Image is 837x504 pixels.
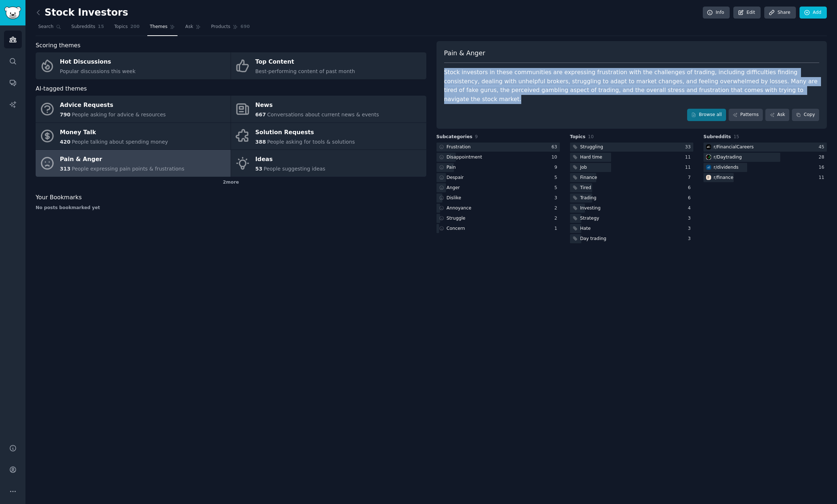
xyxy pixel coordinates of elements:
[554,205,560,212] div: 2
[36,150,231,177] a: Pain & Anger313People expressing pain points & frustrations
[231,150,426,177] a: Ideas53People suggesting ideas
[36,123,231,150] a: Money Talk420People talking about spending money
[685,154,693,161] div: 11
[447,205,471,212] div: Annoyance
[240,24,250,30] span: 690
[444,68,820,104] div: Stock investors in these communities are expressing frustration with the challenges of trading, i...
[447,185,460,191] div: Anger
[437,204,560,213] a: Annoyance2
[570,214,693,223] a: Strategy3
[818,175,827,181] div: 11
[130,24,140,30] span: 200
[69,21,107,36] a: Subreddits15
[447,175,464,181] div: Despair
[818,144,827,151] div: 45
[688,185,693,191] div: 6
[685,164,693,171] div: 11
[60,112,71,117] span: 790
[570,183,693,192] a: Tired6
[255,56,355,68] div: Top Content
[447,195,461,201] div: Dislike
[437,214,560,223] a: Struggle2
[36,205,426,211] div: No posts bookmarked yet
[688,195,693,201] div: 6
[580,164,587,171] div: Job
[264,166,326,172] span: People suggesting ideas
[570,224,693,233] a: Hate3
[714,164,738,171] div: r/ dividends
[437,173,560,182] a: Despair5
[183,21,203,36] a: Ask
[588,134,594,139] span: 10
[570,204,693,213] a: Investing4
[255,127,355,138] div: Solution Requests
[267,112,379,117] span: Conversations about current news & events
[437,193,560,203] a: Dislike3
[36,52,231,79] a: Hot DiscussionsPopular discussions this week
[703,7,730,19] a: Info
[255,139,266,145] span: 388
[685,144,693,151] div: 33
[447,225,465,232] div: Concern
[255,112,266,117] span: 667
[60,56,136,68] div: Hot Discussions
[437,134,473,140] span: Subcategories
[688,205,693,212] div: 4
[818,154,827,161] div: 28
[437,183,560,192] a: Anger5
[580,175,597,181] div: Finance
[255,68,355,74] span: Best-performing content of past month
[60,127,168,138] div: Money Talk
[704,153,827,162] a: Daytradingr/Daytrading28
[72,112,166,117] span: People asking for advice & resources
[554,175,560,181] div: 5
[36,41,80,50] span: Scoring themes
[580,185,591,191] div: Tired
[554,164,560,171] div: 9
[580,225,591,232] div: Hate
[687,109,726,121] a: Browse all
[36,177,426,188] div: 2 more
[764,7,796,19] a: Share
[580,215,599,222] div: Strategy
[72,139,168,145] span: People talking about spending money
[554,195,560,201] div: 3
[211,24,230,30] span: Products
[447,144,471,151] div: Frustration
[714,154,742,161] div: r/ Daytrading
[60,154,184,165] div: Pain & Anger
[704,134,731,140] span: Subreddits
[231,52,426,79] a: Top ContentBest-performing content of past month
[231,96,426,123] a: News667Conversations about current news & events
[60,68,136,74] span: Popular discussions this week
[4,7,21,19] img: GummySearch logo
[570,143,693,152] a: Struggling33
[255,166,262,172] span: 53
[688,175,693,181] div: 7
[570,173,693,182] a: Finance7
[818,164,827,171] div: 16
[551,144,560,151] div: 63
[36,7,128,19] h2: Stock Investors
[255,154,326,165] div: Ideas
[98,24,104,30] span: 15
[208,21,252,36] a: Products690
[704,173,827,182] a: financer/finance11
[733,7,761,19] a: Edit
[800,7,827,19] a: Add
[570,163,693,172] a: Job11
[437,143,560,152] a: Frustration63
[554,185,560,191] div: 5
[231,123,426,150] a: Solution Requests388People asking for tools & solutions
[551,154,560,161] div: 10
[554,225,560,232] div: 1
[447,154,482,161] div: Disappointment
[580,205,601,212] div: Investing
[704,163,827,172] a: dividendsr/dividends16
[733,134,739,139] span: 15
[706,175,711,180] img: finance
[792,109,819,121] button: Copy
[580,195,597,201] div: Trading
[704,143,827,152] a: FinancialCareersr/FinancialCareers45
[36,21,64,36] a: Search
